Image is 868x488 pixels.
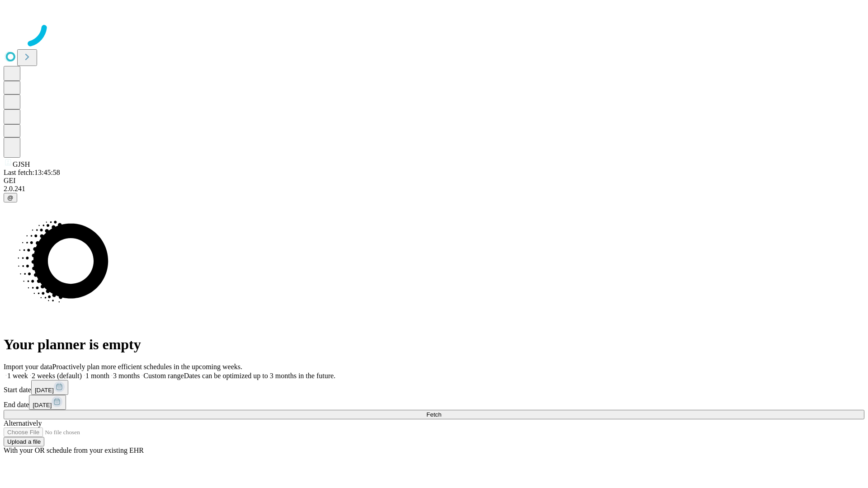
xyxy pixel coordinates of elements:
[13,160,30,168] span: GJSH
[4,437,44,446] button: Upload a file
[4,185,864,193] div: 2.0.241
[184,372,335,380] span: Dates can be optimized up to 3 months in the future.
[4,380,864,395] div: Start date
[4,410,864,419] button: Fetch
[52,363,242,371] span: Proactively plan more efficient schedules in the upcoming weeks.
[4,446,144,454] span: With your OR schedule from your existing EHR
[4,336,864,353] h1: Your planner is empty
[31,380,68,395] button: [DATE]
[113,372,140,380] span: 3 months
[29,395,66,410] button: [DATE]
[4,419,42,427] span: Alternatively
[7,372,28,380] span: 1 week
[4,193,17,202] button: @
[426,411,441,418] span: Fetch
[4,395,864,410] div: End date
[85,372,109,380] span: 1 month
[4,169,60,176] span: Last fetch: 13:45:58
[4,363,52,371] span: Import your data
[33,402,52,408] span: [DATE]
[7,194,14,201] span: @
[32,372,82,380] span: 2 weeks (default)
[143,372,184,380] span: Custom range
[35,387,54,394] span: [DATE]
[4,177,864,185] div: GEI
